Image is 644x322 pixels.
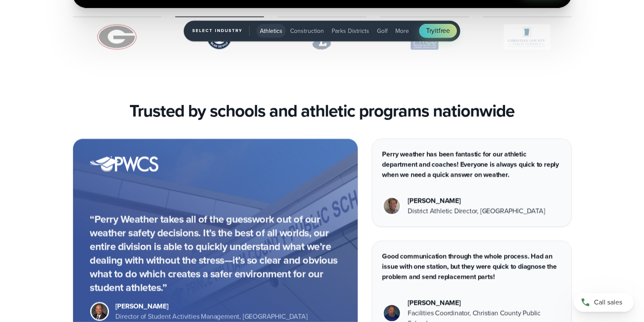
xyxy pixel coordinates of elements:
img: Marietta-High-School.svg [175,24,264,50]
div: Director of Student Activities Management, [GEOGRAPHIC_DATA] [116,311,308,322]
span: Athletics [260,26,282,35]
p: Perry weather has been fantastic for our athletic department and coaches! Everyone is always quic... [382,149,561,180]
h3: Trusted by schools and athletic programs nationwide [129,101,515,121]
p: “Perry Weather takes all of the guesswork out of our weather safety decisions. It’s the best of a... [90,212,341,294]
span: Golf [377,26,388,35]
span: More [395,26,409,35]
span: Construction [290,26,324,35]
div: District Athletic Director, [GEOGRAPHIC_DATA] [408,206,545,216]
a: Call sales [574,293,634,312]
img: Christian County Public Schools Headshot [384,305,400,321]
span: Select Industry [192,26,250,36]
div: [PERSON_NAME] [116,301,308,311]
a: Tryitfree [419,24,457,38]
span: Parks Districts [332,26,369,35]
button: Athletics [256,24,286,38]
img: Vestavia Hills High School Headshot [384,198,400,214]
div: [PERSON_NAME] [408,196,545,206]
span: Call sales [594,297,622,307]
span: it [435,26,438,35]
div: [PERSON_NAME] [408,298,561,308]
p: Good communication through the whole process. Had an issue with one station, but they were quick ... [382,251,561,282]
button: Parks Districts [328,24,373,38]
button: Golf [373,24,391,38]
button: More [392,24,412,38]
span: Try free [426,26,450,36]
button: Construction [287,24,327,38]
